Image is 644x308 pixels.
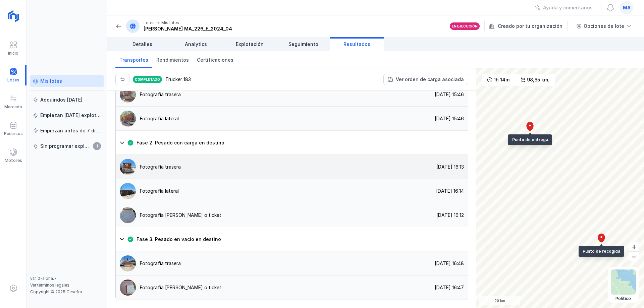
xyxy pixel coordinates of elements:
[120,111,136,127] img: Fotografía lateral
[40,127,101,134] div: Empiezan antes de 7 días
[120,86,136,103] img: Fotografía trasera
[165,76,191,83] div: Trucker 183
[120,207,136,223] img: Fotografía del albarán o ticket
[116,131,468,155] button: Fase 2. Pesado con carga en destino
[432,212,468,219] div: [DATE] 16:12
[611,269,636,295] img: political.webp
[30,109,104,121] a: Empiezan [DATE] explotación
[140,212,221,219] div: Fotografía [PERSON_NAME] o ticket
[30,94,104,106] a: Adquiridos [DATE]
[197,57,233,63] span: Certificaciones
[5,8,22,24] img: logoRight.svg
[116,251,468,300] div: Fase 3. Pesado en vacío en destino
[623,4,631,11] span: ma
[30,75,104,87] a: Mis lotes
[40,97,83,103] div: Adquiridos [DATE]
[611,296,636,301] div: Político
[330,37,384,51] a: Resultados
[584,23,624,29] div: Opciones de lote
[120,159,136,175] img: Fotografía trasera
[185,41,207,48] span: Analytics
[494,76,509,83] div: 1h 14m
[137,236,221,243] div: Fase 3. Pesado en vacío en destino
[169,37,223,51] a: Analytics
[30,289,104,295] div: Copyright © 2025 Cesefor
[140,115,179,122] div: Fotografía lateral
[161,20,179,25] div: Mis lotes
[120,255,136,271] img: Fotografía trasera
[140,260,181,267] div: Fotografía trasera
[30,276,104,281] div: v1.1.0-alpha.7
[431,115,468,122] div: [DATE] 15:46
[132,75,163,84] div: Completado
[120,183,136,199] img: Fotografía lateral
[116,155,468,227] div: Fase 2. Pesado con carga en destino
[236,41,264,48] span: Explotación
[30,283,69,288] a: Ver términos legales
[432,188,468,194] div: [DATE] 16:14
[137,139,224,146] div: Fase 2. Pesado con carga en destino
[5,158,22,163] div: Motores
[431,260,468,267] div: [DATE] 16:48
[93,142,101,150] span: 1
[115,51,152,68] a: Transportes
[431,284,468,291] div: [DATE] 16:47
[140,188,179,194] div: Fotografía lateral
[30,125,104,137] a: Empiezan antes de 7 días
[119,57,148,63] span: Transportes
[140,164,181,170] div: Fotografía trasera
[4,131,23,136] div: Recursos
[629,242,639,251] button: +
[543,4,593,11] div: Ayuda y comentarios
[140,284,221,291] div: Fotografía [PERSON_NAME] o ticket
[40,112,101,119] div: Empiezan [DATE] explotación
[527,76,549,83] div: 98,65 km.
[144,20,155,25] div: Lotes
[140,91,181,98] div: Fotografía trasera
[4,104,22,110] div: Mercado
[288,41,318,48] span: Seguimiento
[343,41,370,48] span: Resultados
[396,76,464,83] div: Ver orden de carga asociada
[193,51,237,68] a: Certificaciones
[276,37,330,51] a: Seguimiento
[431,91,468,98] div: [DATE] 15:46
[120,280,136,296] img: Fotografía del albarán o ticket
[489,21,569,31] div: Creado por tu organización
[383,74,468,85] button: Ver orden de carga asociada
[629,252,639,261] button: –
[115,37,169,51] a: Detalles
[30,140,104,152] a: Sin programar explotación1
[531,2,597,13] button: Ayuda y comentarios
[132,41,152,48] span: Detalles
[452,24,478,28] div: En ejecución
[223,37,276,51] a: Explotación
[152,51,193,68] a: Rendimientos
[144,25,232,32] div: [PERSON_NAME] MA_226_E_2024_04
[40,78,62,84] div: Mis lotes
[8,51,18,56] div: Inicio
[156,57,189,63] span: Rendimientos
[116,227,468,251] button: Fase 3. Pesado en vacío en destino
[432,164,468,170] div: [DATE] 16:13
[116,82,468,131] div: Fase 1. Carga en monte
[40,143,91,149] div: Sin programar explotación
